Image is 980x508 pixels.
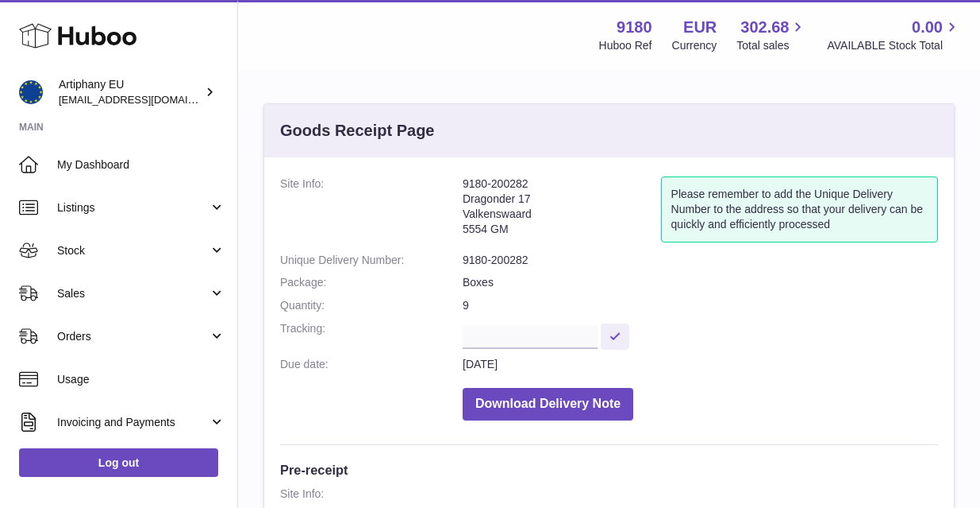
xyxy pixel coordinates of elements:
[57,157,225,173] span: My Dashboard
[280,120,435,142] h3: Goods Receipt Page
[280,487,463,502] dt: Site Info:
[59,93,233,106] span: [EMAIL_ADDRESS][DOMAIN_NAME]
[57,286,209,301] span: Sales
[57,372,225,387] span: Usage
[736,38,807,53] span: Total sales
[19,448,218,477] a: Log out
[463,253,938,268] dd: 9180-200282
[463,176,661,245] address: 9180-200282 Dragonder 17 Valkenswaard 5554 GM
[736,17,807,53] a: 302.68 Total sales
[463,298,938,313] dd: 9
[280,253,463,268] dt: Unique Delivery Number:
[57,200,209,215] span: Listings
[280,461,938,479] h3: Pre-receipt
[57,243,209,258] span: Stock
[599,38,652,53] div: Huboo Ref
[463,388,633,421] button: Download Delivery Note
[672,38,717,53] div: Currency
[59,77,202,107] div: Artiphany EU
[827,17,961,53] a: 0.00 AVAILABLE Stock Total
[661,176,938,242] div: Please remember to add the Unique Delivery Number to the address so that your delivery can be qui...
[19,80,43,104] img: artiphany@artiphany.eu
[57,415,209,430] span: Invoicing and Payments
[912,17,943,38] span: 0.00
[827,38,961,53] span: AVAILABLE Stock Total
[463,275,938,290] dd: Boxes
[280,298,463,313] dt: Quantity:
[280,275,463,290] dt: Package:
[463,357,938,372] dd: [DATE]
[683,17,717,38] strong: EUR
[280,176,463,245] dt: Site Info:
[57,329,209,344] span: Orders
[280,357,463,372] dt: Due date:
[280,321,463,349] dt: Tracking:
[617,17,652,38] strong: 9180
[740,17,789,38] span: 302.68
